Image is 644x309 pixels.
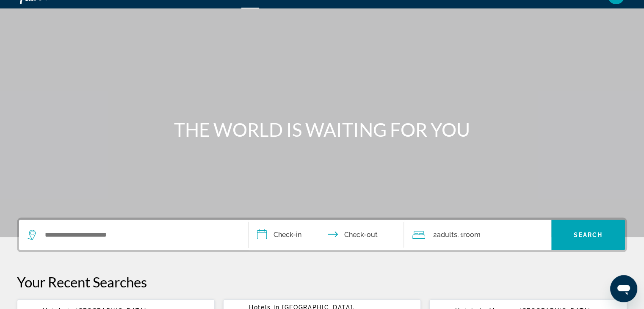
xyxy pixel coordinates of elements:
h1: THE WORLD IS WAITING FOR YOU [163,119,481,141]
button: Search [551,220,625,250]
button: Check in and out dates [249,220,404,250]
button: Travelers: 2 adults, 0 children [404,220,551,250]
span: Adults [437,231,457,239]
iframe: Кнопка запуска окна обмена сообщениями [610,275,637,302]
span: 2 [433,229,457,241]
span: Room [463,231,480,239]
span: Search [574,232,603,238]
div: Search widget [19,220,625,250]
span: , 1 [457,229,480,241]
p: Your Recent Searches [17,273,627,290]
